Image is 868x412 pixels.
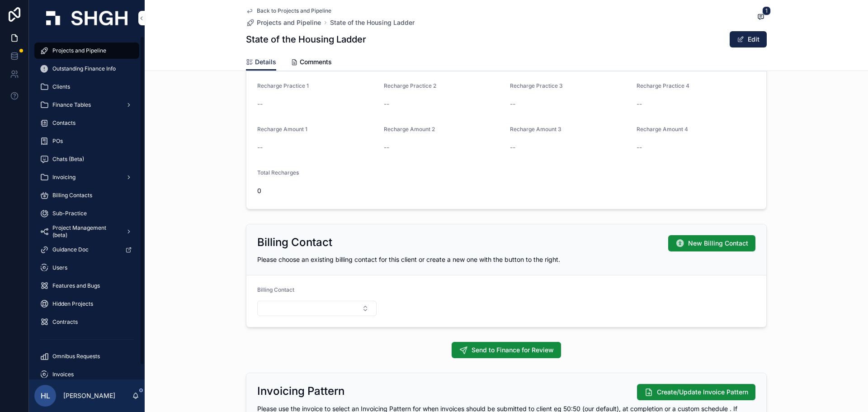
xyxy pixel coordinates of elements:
[46,11,127,25] img: App logo
[257,82,309,89] span: Recharge Practice 1
[34,242,139,258] a: Guidance Doc
[52,137,63,145] span: POs
[34,348,139,365] a: Omnibus Requests
[257,384,344,398] h2: Invoicing Pattern
[34,205,139,222] a: Sub-Practice
[257,99,263,109] span: --
[257,169,299,176] span: Total Recharges
[257,143,263,152] span: --
[291,54,332,72] a: Comments
[63,391,115,400] p: [PERSON_NAME]
[34,314,139,330] a: Contracts
[384,99,389,109] span: --
[762,6,771,15] span: 1
[257,7,331,14] span: Back to Projects and Pipeline
[34,260,139,276] a: Users
[52,101,91,109] span: Finance Tables
[52,156,84,163] span: Chats (Beta)
[510,99,515,109] span: --
[384,126,435,133] span: Recharge Amount 2
[34,151,139,167] a: Chats (Beta)
[246,33,366,46] h1: State of the Housing Ladder
[300,57,332,66] span: Comments
[257,18,321,27] span: Projects and Pipeline
[52,83,70,90] span: Clients
[330,18,415,27] a: State of the Housing Ladder
[452,342,561,358] button: Send to Finance for Review
[34,169,139,185] a: Invoicing
[257,126,307,133] span: Recharge Amount 1
[34,79,139,95] a: Clients
[52,282,100,289] span: Features and Bugs
[472,346,554,355] span: Send to Finance for Review
[246,54,276,71] a: Details
[34,43,139,59] a: Projects and Pipeline
[52,246,89,253] span: Guidance Doc
[688,239,748,248] span: New Billing Contact
[52,371,74,378] span: Invoices
[384,82,436,89] span: Recharge Practice 2
[510,126,561,133] span: Recharge Amount 3
[52,353,100,360] span: Omnibus Requests
[29,36,145,379] div: scrollable content
[246,7,331,14] a: Back to Projects and Pipeline
[755,12,767,23] button: 1
[34,278,139,294] a: Features and Bugs
[52,119,75,127] span: Contacts
[255,57,276,66] span: Details
[52,65,116,72] span: Outstanding Finance Info
[657,388,748,397] span: Create/Update Invoice Pattern
[637,82,689,89] span: Recharge Practice 4
[257,301,377,316] button: Select Button
[52,210,87,217] span: Sub-Practice
[52,318,78,326] span: Contracts
[41,390,50,401] span: HL
[34,296,139,312] a: Hidden Projects
[384,143,389,152] span: --
[637,126,688,133] span: Recharge Amount 4
[52,174,75,181] span: Invoicing
[34,133,139,149] a: POs
[257,286,294,293] span: Billing Contact
[34,187,139,204] a: Billing Contacts
[34,223,139,240] a: Project Management (beta)
[510,143,515,152] span: --
[246,18,321,27] a: Projects and Pipeline
[52,192,92,199] span: Billing Contacts
[52,264,67,271] span: Users
[257,186,377,195] span: 0
[637,99,642,109] span: --
[668,235,755,251] button: New Billing Contact
[52,47,106,54] span: Projects and Pipeline
[730,31,767,47] button: Edit
[510,82,563,89] span: Recharge Practice 3
[34,61,139,77] a: Outstanding Finance Info
[257,235,332,250] h2: Billing Contact
[637,143,642,152] span: --
[34,97,139,113] a: Finance Tables
[34,366,139,383] a: Invoices
[637,384,755,400] button: Create/Update Invoice Pattern
[257,256,560,263] span: Please choose an existing billing contact for this client or create a new one with the button to ...
[52,224,118,239] span: Project Management (beta)
[34,115,139,131] a: Contacts
[52,300,93,308] span: Hidden Projects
